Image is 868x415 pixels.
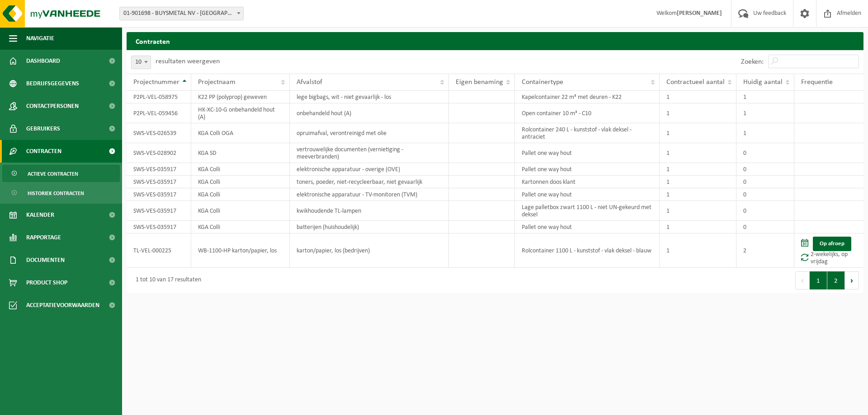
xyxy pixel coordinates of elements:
td: KGA Colli [191,176,290,188]
td: 1 [736,123,794,143]
span: 10 [131,56,151,69]
td: 1 [660,188,736,201]
span: Product Shop [26,271,67,294]
span: Projectnummer [133,79,179,86]
strong: [PERSON_NAME] [677,10,722,17]
span: Afvalstof [297,79,322,86]
span: Documenten [26,249,65,271]
span: Historiek contracten [28,185,84,202]
td: P2PL-VEL-058975 [127,91,191,103]
span: Rapportage [26,226,61,249]
td: Pallet one way hout [515,188,660,201]
td: onbehandeld hout (A) [290,103,449,123]
td: Open container 10 m³ - C10 [515,103,660,123]
td: opruimafval, verontreinigd met olie [290,123,449,143]
td: elektronische apparatuur - overige (OVE) [290,163,449,176]
span: 01-901698 - BUYSMETAL NV - HARELBEKE [119,7,244,20]
td: Pallet one way hout [515,163,660,176]
td: 1 [736,103,794,123]
td: 2-wekelijks, op vrijdag [794,233,863,268]
span: Acceptatievoorwaarden [26,294,99,317]
td: 1 [660,91,736,103]
span: Kalender [26,204,54,226]
td: KGA Colli [191,188,290,201]
a: Historiek contracten [2,184,120,201]
td: 0 [736,143,794,163]
span: Actieve contracten [28,165,78,182]
td: 1 [660,176,736,188]
td: Pallet one way hout [515,143,660,163]
span: Contactpersonen [26,95,79,117]
td: 1 [660,103,736,123]
button: 2 [827,271,845,289]
label: Zoeken: [741,58,764,65]
td: 1 [660,123,736,143]
td: WB-1100-HP karton/papier, los [191,233,290,268]
div: 1 tot 10 van 17 resultaten [131,272,201,289]
td: SWS-VES-035917 [127,188,191,201]
td: TL-VEL-000225 [127,233,191,268]
td: 0 [736,221,794,233]
td: K22 PP (polyprop) geweven [191,91,290,103]
td: Kartonnen doos klant [515,176,660,188]
span: Projectnaam [198,79,236,86]
td: Lage palletbox zwart 1100 L - niet UN-gekeurd met deksel [515,201,660,221]
a: Actieve contracten [2,165,120,182]
td: 1 [660,143,736,163]
td: KGA Colli [191,221,290,233]
button: 1 [810,271,827,289]
td: SWS-VES-035917 [127,176,191,188]
span: Gebruikers [26,117,60,140]
span: Dashboard [26,50,60,72]
span: Huidig aantal [743,79,783,86]
span: Frequentie [801,79,833,86]
td: Rolcontainer 1100 L - kunststof - vlak deksel - blauw [515,233,660,268]
td: 0 [736,201,794,221]
label: resultaten weergeven [156,58,220,65]
td: 2 [736,233,794,268]
td: SWS-VES-035917 [127,163,191,176]
td: SWS-VES-035917 [127,221,191,233]
td: kwikhoudende TL-lampen [290,201,449,221]
td: elektronische apparatuur - TV-monitoren (TVM) [290,188,449,201]
td: KGA Colli [191,201,290,221]
td: KGA SD [191,143,290,163]
td: 1 [660,163,736,176]
td: 0 [736,176,794,188]
span: Navigatie [26,27,54,50]
td: Rolcontainer 240 L - kunststof - vlak deksel - antraciet [515,123,660,143]
button: Previous [795,271,810,289]
span: Contracten [26,140,61,163]
td: SWS-VES-026539 [127,123,191,143]
td: karton/papier, los (bedrijven) [290,233,449,268]
td: 1 [660,221,736,233]
span: 01-901698 - BUYSMETAL NV - HARELBEKE [120,7,243,20]
td: SWS-VES-035917 [127,201,191,221]
td: P2PL-VEL-059456 [127,103,191,123]
td: SWS-VES-028902 [127,143,191,163]
td: lege bigbags, wit - niet gevaarlijk - los [290,91,449,103]
span: 10 [132,56,151,69]
h2: Contracten [127,32,863,50]
td: 1 [736,91,794,103]
td: 1 [660,201,736,221]
td: 1 [660,233,736,268]
a: Op afroep [813,237,851,251]
button: Next [845,271,859,289]
td: HK-XC-10-G onbehandeld hout (A) [191,103,290,123]
td: 0 [736,188,794,201]
td: 0 [736,163,794,176]
td: Pallet one way hout [515,221,660,233]
span: Containertype [522,79,563,86]
td: batterijen (huishoudelijk) [290,221,449,233]
td: vertrouwelijke documenten (vernietiging - meeverbranden) [290,143,449,163]
td: Kapelcontainer 22 m³ met deuren - K22 [515,91,660,103]
span: Contractueel aantal [666,79,725,86]
td: toners, poeder, niet-recycleerbaar, niet gevaarlijk [290,176,449,188]
span: Eigen benaming [456,79,503,86]
td: KGA Colli [191,163,290,176]
td: KGA Colli OGA [191,123,290,143]
span: Bedrijfsgegevens [26,72,79,95]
